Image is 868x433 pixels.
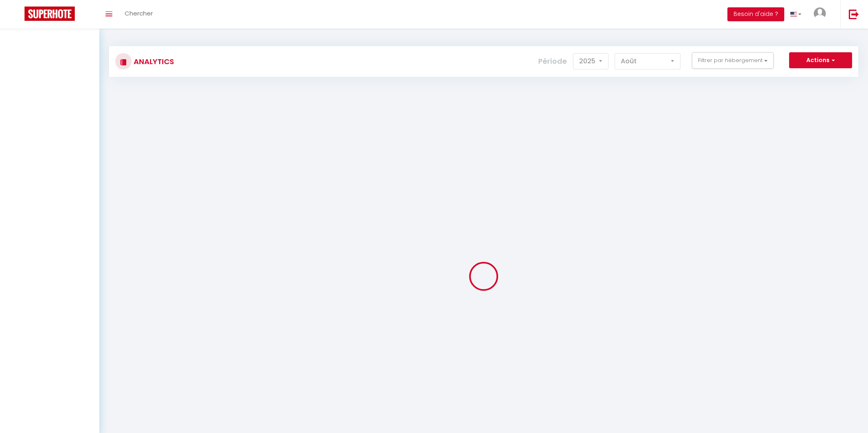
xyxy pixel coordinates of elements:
[789,52,852,69] button: Actions
[727,7,784,21] button: Besoin d'aide ?
[25,7,75,21] img: Super Booking
[849,9,859,19] img: logout
[538,52,567,70] label: Période
[132,52,174,71] h3: Analytics
[692,52,774,69] button: Filtrer par hébergement
[814,7,826,20] img: ...
[125,9,153,18] span: Chercher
